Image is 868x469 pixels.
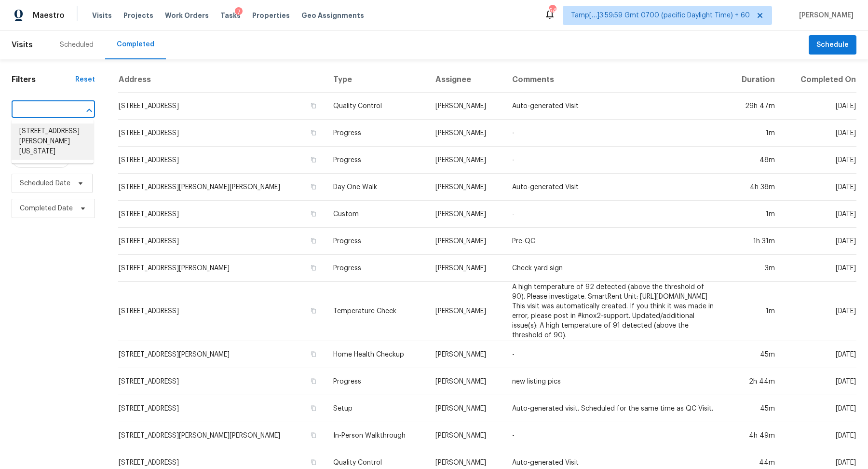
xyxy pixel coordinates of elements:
td: [STREET_ADDRESS] [118,93,325,120]
td: [DATE] [783,341,856,368]
div: Completed [117,40,154,49]
button: Copy Address [309,431,318,440]
span: Tasks [220,12,241,19]
button: Copy Address [309,306,318,315]
td: Progress [325,147,428,174]
button: Close [82,104,96,117]
td: [STREET_ADDRESS] [118,395,325,422]
button: Copy Address [309,263,318,272]
span: Visits [92,11,112,20]
td: 1m [726,120,782,147]
td: [PERSON_NAME] [428,282,504,341]
td: 4h 38m [726,174,782,201]
td: [DATE] [783,422,856,449]
td: [DATE] [783,174,856,201]
td: [DATE] [783,120,856,147]
td: Progress [325,255,428,282]
span: Properties [252,11,290,20]
button: Copy Address [309,128,318,137]
td: [STREET_ADDRESS][PERSON_NAME][PERSON_NAME] [118,174,325,201]
button: Copy Address [309,350,318,359]
th: Address [118,67,325,93]
td: 45m [726,395,782,422]
div: Reset [75,75,95,84]
th: Completed On [783,67,856,93]
span: Tamp[…]3:59:59 Gmt 0700 (pacific Daylight Time) + 60 [571,11,750,20]
button: Schedule [809,35,856,55]
input: Search for an address... [12,103,68,118]
td: [STREET_ADDRESS][PERSON_NAME][PERSON_NAME] [118,422,325,449]
td: 3m [726,255,782,282]
span: Geo Assignments [301,11,364,20]
td: Auto-generated Visit [504,93,726,120]
td: Progress [325,228,428,255]
button: Copy Address [309,458,318,467]
td: [STREET_ADDRESS][PERSON_NAME] [118,341,325,368]
td: [DATE] [783,93,856,120]
td: [PERSON_NAME] [428,422,504,449]
td: [PERSON_NAME] [428,174,504,201]
td: Home Health Checkup [325,341,428,368]
span: Visits [12,34,33,55]
td: - [504,422,726,449]
td: Progress [325,120,428,147]
td: 1m [726,201,782,228]
td: 29h 47m [726,93,782,120]
td: [STREET_ADDRESS] [118,282,325,341]
td: 1m [726,282,782,341]
td: Check yard sign [504,255,726,282]
td: [DATE] [783,201,856,228]
td: Day One Walk [325,174,428,201]
td: Setup [325,395,428,422]
span: [PERSON_NAME] [795,11,854,20]
td: [PERSON_NAME] [428,255,504,282]
td: A high temperature of 92 detected (above the threshold of 90). Please investigate. SmartRent Unit... [504,282,726,341]
td: [DATE] [783,228,856,255]
td: [PERSON_NAME] [428,120,504,147]
td: [PERSON_NAME] [428,147,504,174]
td: - [504,147,726,174]
td: [STREET_ADDRESS][PERSON_NAME] [118,255,325,282]
th: Assignee [428,67,504,93]
td: Auto-generated visit. Scheduled for the same time as QC Visit. [504,395,726,422]
button: Copy Address [309,209,318,218]
td: [DATE] [783,368,856,395]
td: [PERSON_NAME] [428,395,504,422]
td: [PERSON_NAME] [428,368,504,395]
td: [STREET_ADDRESS] [118,228,325,255]
td: [PERSON_NAME] [428,201,504,228]
td: Pre-QC [504,228,726,255]
td: 48m [726,147,782,174]
div: Scheduled [60,40,94,50]
h1: Filters [12,75,75,84]
td: [STREET_ADDRESS] [118,201,325,228]
td: 4h 49m [726,422,782,449]
button: Copy Address [309,377,318,386]
button: Copy Address [309,182,318,191]
button: Copy Address [309,404,318,413]
td: [DATE] [783,395,856,422]
td: [PERSON_NAME] [428,228,504,255]
td: [DATE] [783,255,856,282]
td: [PERSON_NAME] [428,341,504,368]
td: Auto-generated Visit [504,174,726,201]
span: Projects [123,11,153,20]
td: [DATE] [783,147,856,174]
td: 1h 31m [726,228,782,255]
td: new listing pics [504,368,726,395]
button: Copy Address [309,101,318,110]
td: Progress [325,368,428,395]
button: Copy Address [309,155,318,164]
td: Custom [325,201,428,228]
td: - [504,201,726,228]
td: [DATE] [783,282,856,341]
span: Scheduled Date [20,179,70,188]
button: Copy Address [309,236,318,245]
th: Type [325,67,428,93]
td: [STREET_ADDRESS] [118,147,325,174]
td: [STREET_ADDRESS] [118,120,325,147]
td: 45m [726,341,782,368]
td: - [504,341,726,368]
th: Duration [726,67,782,93]
span: Maestro [33,11,65,20]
